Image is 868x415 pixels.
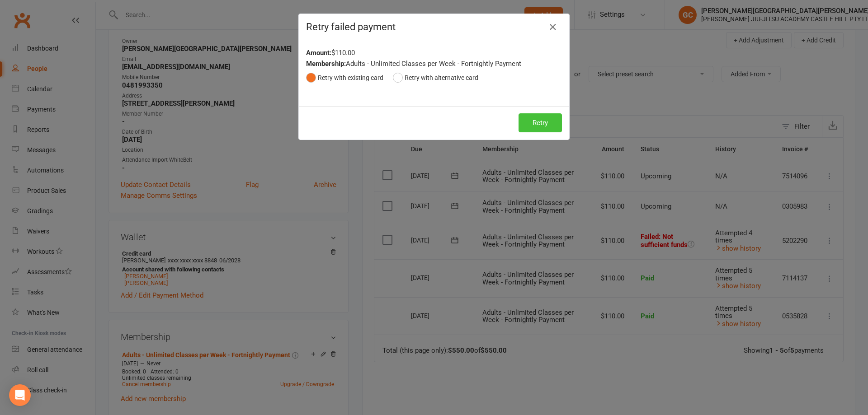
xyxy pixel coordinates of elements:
[306,69,383,86] button: Retry with existing card
[546,20,560,34] button: Close
[393,69,478,86] button: Retry with alternative card
[306,47,562,58] div: $110.00
[306,21,562,33] h4: Retry failed payment
[306,49,331,57] strong: Amount:
[306,60,346,68] strong: Membership:
[9,384,31,406] div: Open Intercom Messenger
[306,58,562,69] div: Adults - Unlimited Classes per Week - Fortnightly Payment
[519,113,562,132] button: Retry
